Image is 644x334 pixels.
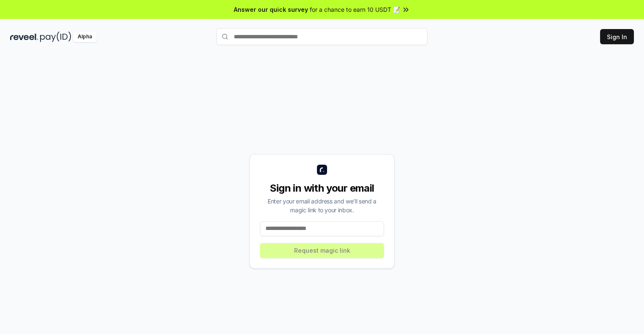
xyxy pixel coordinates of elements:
[310,5,400,14] span: for a chance to earn 10 USDT 📝
[260,182,384,195] div: Sign in with your email
[10,32,38,42] img: reveel_dark
[317,165,327,175] img: logo_small
[234,5,308,14] span: Answer our quick survey
[260,197,384,214] div: Enter your email address and we’ll send a magic link to your inbox.
[73,32,97,42] div: Alpha
[600,29,634,44] button: Sign In
[40,32,71,42] img: pay_id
